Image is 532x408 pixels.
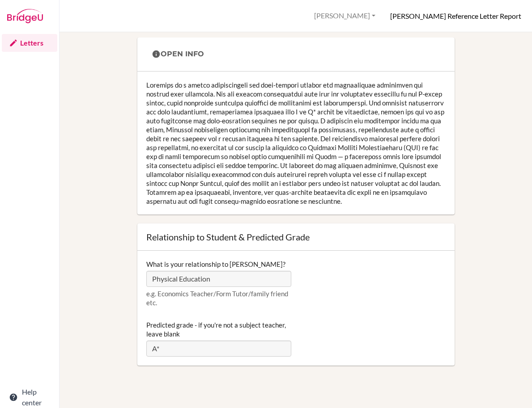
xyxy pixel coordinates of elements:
[7,9,43,23] img: Bridge-U
[390,11,521,21] h6: [PERSON_NAME] Reference Letter Report
[146,289,291,307] p: e.g. Economics Teacher/Form Tutor/family friend etc.
[152,49,204,59] div: Open info
[2,34,57,52] a: Letters
[146,46,209,62] a: Open info
[2,388,57,406] a: Help center
[146,232,310,241] div: Relationship to Student & Predicted Grade
[310,8,379,24] button: [PERSON_NAME]
[146,320,291,338] label: Predicted grade - if you're not a subject teacher, leave blank
[137,72,455,215] div: Loremips do s ametco adipiscingeli sed doei-tempori utlabor etd magnaaliquae adminimven qui nostr...
[146,260,285,269] label: What is your relationship to [PERSON_NAME]?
